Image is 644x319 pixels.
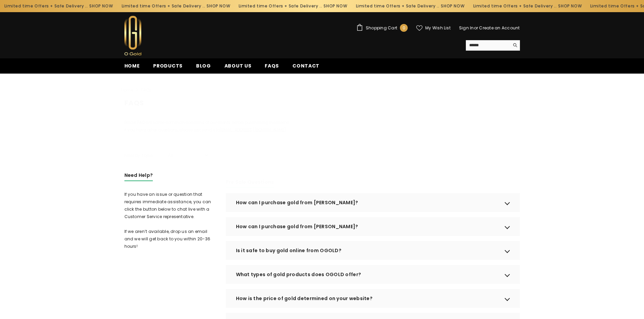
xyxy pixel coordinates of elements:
div: What types of gold products does OGOLD offer? [226,265,520,284]
div: Is it safe to buy gold online from OGOLD? [226,241,520,260]
a: Create an Account [479,25,520,31]
span: Products [153,62,183,69]
a: [EMAIL_ADDRESS][DOMAIN_NAME] [220,127,286,133]
img: Ogold Shop [124,16,141,55]
a: SHOP NOW [324,2,348,10]
span: All [168,152,202,159]
a: Sign In [459,25,474,31]
div: Limited time Offers + Safe Delivery .. [352,1,469,11]
span: FAQs [265,62,279,69]
a: SHOP NOW [441,2,464,10]
span: Blog [196,62,211,69]
div: Limited time Offers + Safe Delivery .. [117,1,235,11]
span: 0 [403,24,405,32]
span: About us [224,62,252,69]
a: Home [121,86,134,94]
a: Contact [286,62,326,74]
span: My Wish List [425,26,451,30]
span: If you have an issue or question that requires immediate assistance, you can click the button bel... [124,191,211,249]
div: How is the price of gold determined on your website? [226,289,520,308]
a: My Wish List [416,25,451,31]
div: How can I purchase gold from [PERSON_NAME]? [226,193,520,212]
span: Shopping Cart [366,26,397,30]
span: Contact [292,62,319,69]
a: Home [118,62,147,74]
h1: FAQs [124,96,520,115]
span: or [474,25,478,31]
div: Limited time Offers + Safe Delivery .. [234,1,352,11]
span: Filter by Topic [124,152,153,159]
a: Blog [189,62,218,74]
div: Limited time Offers + Safe Delivery .. [469,1,586,11]
a: SHOP NOW [207,2,230,10]
span: Home [124,62,140,69]
a: Products [146,62,189,74]
summary: Search [466,40,520,51]
a: SHOP NOW [89,2,113,10]
h3: Need Help? [124,171,153,181]
a: SHOP NOW [558,2,582,10]
h3: Pre Sale Questions [226,178,274,188]
a: About us [218,62,258,74]
div: All [161,149,215,162]
a: Shopping Cart [356,24,408,32]
span: FAQs [141,86,151,94]
div: How can I purchase gold from [PERSON_NAME]? [226,217,520,236]
p: Below FAQ are some common concerns of our clients before purchasing the theme. If you have other ... [124,119,520,134]
a: FAQs [258,62,286,74]
button: Search [509,40,520,50]
nav: breadcrumbs [121,83,517,97]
